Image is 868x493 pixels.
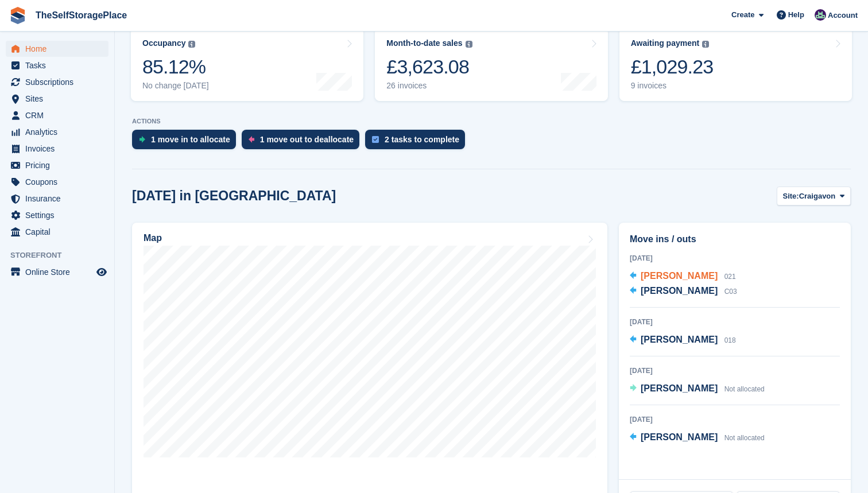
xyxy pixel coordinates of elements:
div: Occupancy [142,38,185,48]
h2: Move ins / outs [630,232,840,246]
a: menu [6,157,108,173]
a: TheSelfStoragePlace [31,6,131,25]
span: [PERSON_NAME] [641,335,718,344]
div: Awaiting payment [631,38,700,48]
span: Coupons [25,174,94,190]
img: icon-info-grey-7440780725fd019a000dd9b08b2336e03edf1995a4989e88bcd33f0948082b44.svg [702,41,709,48]
img: icon-info-grey-7440780725fd019a000dd9b08b2336e03edf1995a4989e88bcd33f0948082b44.svg [466,41,472,48]
span: Home [25,41,94,57]
span: Site: [783,191,799,202]
span: Create [731,9,754,21]
div: [DATE] [630,253,840,263]
img: Sam [815,9,826,21]
a: menu [6,224,108,240]
div: 1 move in to allocate [151,135,230,144]
h2: Map [144,233,162,243]
div: [DATE] [630,317,840,327]
img: icon-info-grey-7440780725fd019a000dd9b08b2336e03edf1995a4989e88bcd33f0948082b44.svg [188,41,195,48]
img: move_ins_to_allocate_icon-fdf77a2bb77ea45bf5b3d319d69a93e2d87916cf1d5bf7949dd705db3b84f3ca.svg [139,136,145,143]
span: Not allocated [724,385,765,393]
span: Insurance [25,191,94,207]
a: Awaiting payment £1,029.23 9 invoices [619,28,852,101]
div: £1,029.23 [631,55,714,79]
span: Online Store [25,264,94,280]
span: Tasks [25,57,94,73]
span: Subscriptions [25,74,94,90]
div: 2 tasks to complete [385,135,459,144]
a: Occupancy 85.12% No change [DATE] [131,28,363,101]
img: move_outs_to_deallocate_icon-f764333ba52eb49d3ac5e1228854f67142a1ed5810a6f6cc68b1a99e826820c5.svg [249,136,254,143]
div: No change [DATE] [142,81,209,91]
h2: [DATE] in [GEOGRAPHIC_DATA] [132,188,336,204]
span: [PERSON_NAME] [641,383,718,393]
button: Site: Craigavon [777,187,851,205]
a: menu [6,174,108,190]
a: [PERSON_NAME] C03 [630,284,737,299]
a: 1 move out to deallocate [242,130,365,155]
a: [PERSON_NAME] 018 [630,333,736,348]
div: [DATE] [630,366,840,376]
div: £3,623.08 [386,55,472,79]
a: menu [6,191,108,207]
a: [PERSON_NAME] 021 [630,269,736,284]
span: Not allocated [724,434,765,442]
span: 021 [724,273,736,281]
div: 26 invoices [386,81,472,91]
a: 1 move in to allocate [132,130,242,155]
a: Month-to-date sales £3,623.08 26 invoices [375,28,607,101]
span: 018 [724,336,736,344]
span: Storefront [10,250,114,261]
p: ACTIONS [132,118,851,125]
div: [DATE] [630,414,840,425]
a: [PERSON_NAME] Not allocated [630,430,765,445]
a: menu [6,107,108,123]
span: Settings [25,207,94,223]
a: menu [6,141,108,157]
a: menu [6,91,108,107]
a: menu [6,264,108,280]
span: [PERSON_NAME] [641,432,718,442]
div: 85.12% [142,55,209,79]
a: menu [6,207,108,223]
span: Help [788,9,804,21]
a: menu [6,41,108,57]
img: stora-icon-8386f47178a22dfd0bd8f6a31ec36ba5ce8667c1dd55bd0f319d3a0aa187defe.svg [9,7,26,24]
span: Invoices [25,141,94,157]
a: 2 tasks to complete [365,130,471,155]
span: Analytics [25,124,94,140]
span: CRM [25,107,94,123]
div: 9 invoices [631,81,714,91]
span: Sites [25,91,94,107]
span: [PERSON_NAME] [641,271,718,281]
a: [PERSON_NAME] Not allocated [630,382,765,397]
img: task-75834270c22a3079a89374b754ae025e5fb1db73e45f91037f5363f120a921f8.svg [372,136,379,143]
a: menu [6,57,108,73]
div: Month-to-date sales [386,38,462,48]
span: C03 [724,288,737,296]
span: Account [828,10,858,21]
span: Pricing [25,157,94,173]
a: menu [6,74,108,90]
div: 1 move out to deallocate [260,135,354,144]
a: menu [6,124,108,140]
span: Capital [25,224,94,240]
a: Preview store [95,265,108,279]
span: Craigavon [799,191,836,202]
span: [PERSON_NAME] [641,286,718,296]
